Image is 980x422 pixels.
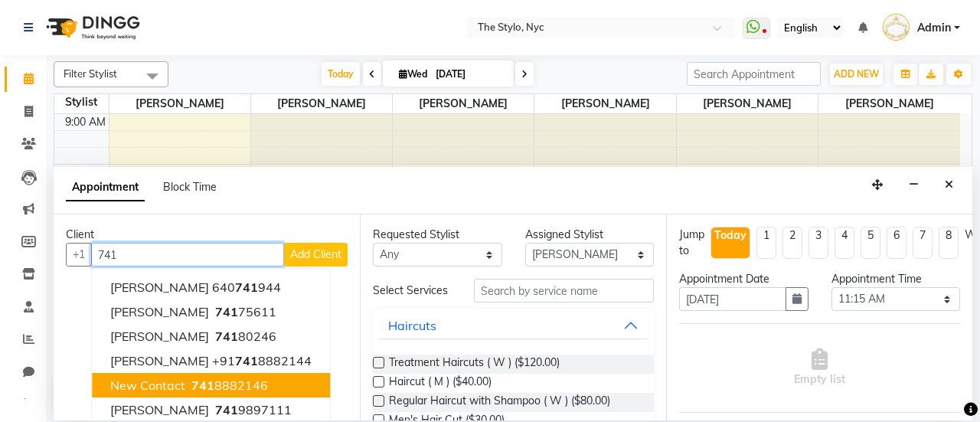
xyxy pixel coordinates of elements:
li: 5 [861,227,880,259]
span: New Contact [110,378,185,393]
input: 2025-09-03 [431,63,508,86]
input: Search Appointment [687,62,821,86]
span: Treatment Haircuts ( W ) ($120.00) [389,355,560,374]
div: 9:00 AM [62,114,109,130]
div: Requested Stylist [373,227,502,243]
span: ADD NEW [834,68,879,80]
div: Today [714,227,746,244]
li: 6 [887,227,906,259]
div: 10:00 AM [56,165,109,181]
li: 8 [939,227,959,259]
li: 3 [808,227,828,259]
span: Wed [395,68,431,80]
span: Today [322,62,360,86]
span: [PERSON_NAME] [677,94,818,113]
span: Regular Haircut with Shampoo ( W ) ($80.00) [389,393,610,412]
span: 741 [215,402,238,417]
li: 1 [756,227,776,259]
li: 2 [782,227,802,259]
span: 741 [235,280,258,295]
ngb-highlight: +91 8882144 [212,353,312,368]
input: yyyy-mm-dd [679,287,786,311]
li: 4 [835,227,854,259]
span: [PERSON_NAME] [534,94,675,113]
span: 741 [235,353,258,368]
span: [PERSON_NAME] [110,353,209,368]
input: Search by Name/Mobile/Email/Code [91,243,284,267]
span: Haircut ( M ) ($40.00) [389,374,492,393]
ngb-highlight: 75611 [212,304,276,319]
div: Appointment Date [679,271,808,287]
span: [PERSON_NAME] [818,94,960,113]
span: [PERSON_NAME] [110,304,209,319]
span: [PERSON_NAME] [251,94,392,113]
input: Search by service name [474,279,654,303]
span: [PERSON_NAME] [393,94,534,113]
button: Haircuts [379,312,648,339]
div: Jump to [679,227,704,259]
span: 741 [191,378,214,393]
img: Admin [883,14,910,41]
span: [PERSON_NAME] [110,402,209,417]
button: +1 [66,243,92,267]
ngb-highlight: 8882146 [188,378,268,393]
span: Admin [917,20,951,36]
span: 741 [215,329,238,344]
span: 741 [215,304,238,319]
ngb-highlight: 9897111 [212,402,292,417]
div: Haircuts [388,316,436,335]
img: logo [39,6,144,49]
span: Block Time [163,180,217,194]
span: Appointment [66,174,145,201]
span: Add Client [290,247,341,261]
div: Stylist [54,94,109,110]
button: Close [938,173,960,197]
ngb-highlight: 640 944 [212,280,281,295]
button: ADD NEW [830,64,883,85]
span: [PERSON_NAME] [109,94,250,113]
span: [PERSON_NAME] [110,329,209,344]
div: Client [66,227,348,243]
li: 7 [913,227,933,259]
ngb-highlight: 80246 [212,329,276,344]
span: [PERSON_NAME] [110,280,209,295]
button: Add Client [284,243,348,267]
div: Appointment Time [831,271,961,287]
span: Filter Stylist [64,67,117,80]
div: Assigned Stylist [525,227,655,243]
div: Select Services [361,283,462,299]
span: Empty list [794,348,845,388]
